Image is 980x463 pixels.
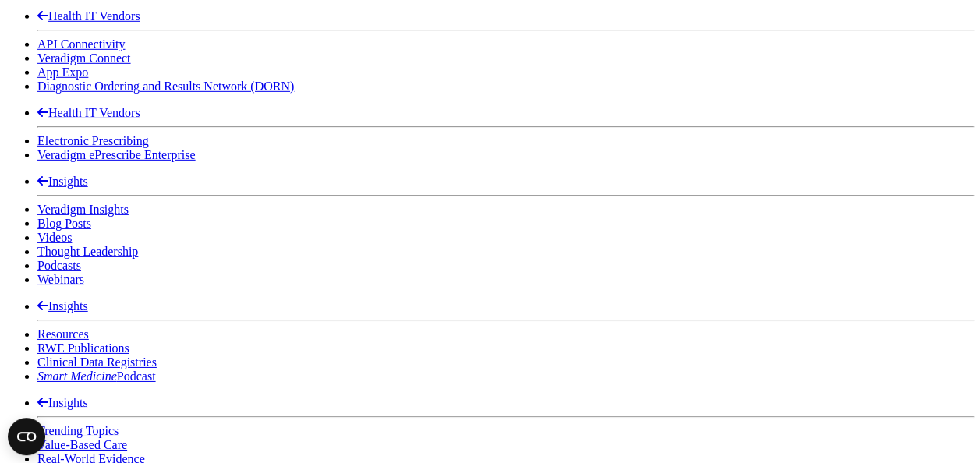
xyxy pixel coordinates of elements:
[37,396,88,409] a: Insights
[37,175,88,188] a: Insights
[37,65,88,79] a: App Expo
[37,37,125,51] a: API Connectivity
[37,80,294,93] a: Diagnostic Ordering and Results Network (DORN)
[37,134,149,147] a: Electronic Prescribing
[37,9,140,23] a: Health IT Vendors
[37,148,196,161] a: Veradigm ePrescribe Enterprise
[37,217,91,230] a: Blog Posts
[37,106,140,119] a: Health IT Vendors
[37,341,129,355] a: RWE Publications
[37,355,157,369] a: Clinical Data Registries
[681,351,961,444] iframe: Drift Chat Widget
[37,299,88,313] a: Insights
[37,327,89,341] a: Resources
[37,273,84,286] a: Webinars
[8,418,45,455] button: Open CMP widget
[37,438,127,451] a: Value-Based Care
[37,369,156,383] a: Smart MedicinePodcast
[37,245,138,258] a: Thought Leadership
[37,231,72,244] a: Videos
[37,369,117,383] em: Smart Medicine
[37,424,119,437] a: Trending Topics
[37,51,131,65] a: Veradigm Connect
[37,259,81,272] a: Podcasts
[37,203,129,216] a: Veradigm Insights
